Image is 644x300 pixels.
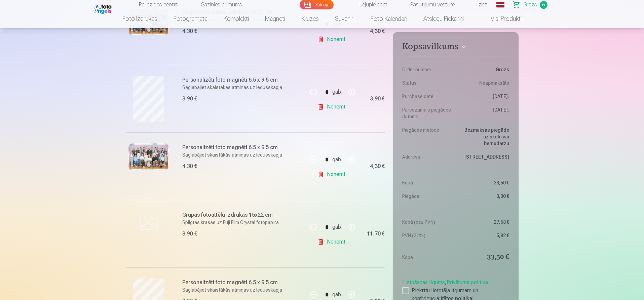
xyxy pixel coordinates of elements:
dt: Order number [402,66,452,73]
h6: Personalizēti foto magnēti 6.5 x 9.5 cm [182,143,304,152]
dt: Kopā (bez PVN) [402,219,452,225]
a: Foto kalendāri [363,9,415,28]
dt: Purchase date [402,93,452,100]
a: Noņemt [317,235,348,249]
a: Foto izdrukas [114,9,165,28]
dt: Address [402,154,452,160]
a: Suvenīri [327,9,363,28]
dd: [DATE]. [459,93,509,100]
h6: Personalizēti foto magnēti 6.5 x 9.5 cm [182,278,304,287]
div: 3,90 € [370,97,385,101]
dt: PVN (21%) [402,232,452,239]
div: 4,30 € [370,164,385,168]
h6: Personalizēti foto magnēti 6.5 x 9.5 cm [182,76,304,84]
dd: 5,82 € [459,232,509,239]
div: gab. [332,84,342,100]
a: Lietošanas līgums [402,279,445,286]
div: gab. [332,152,342,168]
span: Neapmaksāts [479,80,509,86]
dt: Piegāde [402,193,452,200]
dt: Paredzamais piegādes datums [402,106,452,120]
dd: 33,50 € [459,179,509,186]
dd: Bezmaksas piegāde uz skolu vai bērnudārzu [459,127,509,147]
a: Magnēti [257,9,293,28]
dt: Kopā [402,253,452,262]
dd: Grozs [459,66,509,73]
a: Krūzes [293,9,327,28]
div: 4,30 € [182,27,197,35]
a: Privātuma politika [447,279,488,286]
p: Saglabājiet skaistākās atmiņas uz ledusskapja [182,287,304,293]
a: Noņemt [317,168,348,181]
dd: 27,68 € [459,219,509,225]
dt: Kopā [402,179,452,186]
p: Saglabājiet skaistākās atmiņas uz ledusskapja [182,84,304,91]
span: 6 [540,1,547,9]
dd: [DATE]. [459,106,509,120]
span: Grozs [523,1,537,9]
p: Spilgtas krāsas uz Fuji Film Crystal fotopapīra [182,219,304,226]
h6: Grupas fotoattēlu izdrukas 15x22 cm [182,211,304,219]
div: 3,90 € [182,230,197,238]
a: Noņemt [317,33,348,46]
img: /fa1 [93,3,113,14]
button: Kopsavilkums [402,42,509,54]
div: 3,90 € [182,95,197,103]
div: 4,30 € [182,162,197,170]
dd: 33,50 € [459,253,509,262]
div: gab. [332,219,342,235]
dd: 0,00 € [459,193,509,200]
a: Visi produkti [472,9,530,28]
a: Atslēgu piekariņi [415,9,472,28]
p: Saglabājiet skaistākās atmiņas uz ledusskapja [182,152,304,158]
dt: Piegādes metode [402,127,452,147]
a: Noņemt [317,100,348,114]
div: 11,70 € [367,232,385,236]
dt: Status [402,80,452,86]
div: 4,30 € [370,29,385,33]
a: Fotogrāmata [165,9,216,28]
a: Komplekti [216,9,257,28]
dd: [STREET_ADDRESS] [459,154,509,160]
